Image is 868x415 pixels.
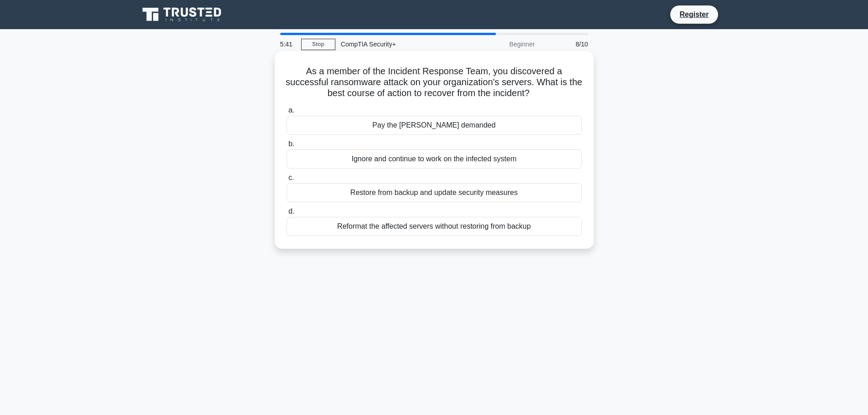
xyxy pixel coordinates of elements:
[288,140,294,148] span: b.
[461,35,540,53] div: Beginner
[540,35,594,53] div: 8/10
[301,39,335,50] a: Stop
[335,35,461,53] div: CompTIA Security+
[287,183,582,202] div: Restore from backup and update security measures
[288,207,294,215] span: d.
[288,106,294,114] span: a.
[287,217,582,236] div: Reformat the affected servers without restoring from backup
[287,149,582,169] div: Ignore and continue to work on the infected system
[275,35,301,53] div: 5:41
[288,174,294,181] span: c.
[287,116,582,135] div: Pay the [PERSON_NAME] demanded
[286,66,583,99] h5: As a member of the Incident Response Team, you discovered a successful ransomware attack on your ...
[674,9,714,20] a: Register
